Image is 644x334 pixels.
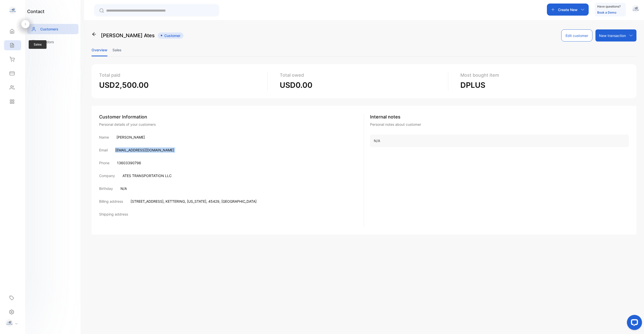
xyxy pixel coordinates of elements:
[92,44,107,56] li: Overview
[185,199,206,203] span: , [US_STATE]
[158,32,183,39] span: Customer
[117,160,141,165] p: 13603390796
[99,160,109,165] p: Phone
[280,80,312,90] span: USD0.00
[460,72,625,78] p: Most bought item
[99,186,113,191] p: Birthday
[99,147,108,153] p: Email
[632,4,639,16] button: avatar
[27,8,45,15] h1: contact
[99,212,128,217] p: Shipping address
[40,39,54,45] p: Vendors
[561,29,592,41] button: Edit customer
[597,11,616,14] a: Book a Demo
[6,319,13,327] img: profile
[40,26,58,32] p: Customers
[27,24,78,34] a: Customers
[219,199,257,203] span: , [GEOGRAPHIC_DATA]
[460,79,625,91] p: DPLUS
[115,147,174,153] p: [EMAIL_ADDRESS][DOMAIN_NAME]
[99,72,263,78] p: Total paid
[597,4,621,9] p: Have questions?
[120,186,127,191] p: N/A
[599,33,626,38] p: New transaction
[112,44,122,56] li: Sales
[206,199,219,203] span: , 45429
[99,122,364,127] div: Personal details of your customers
[370,122,629,127] p: Personal notes about customer
[131,199,164,203] span: [STREET_ADDRESS]
[623,313,644,334] iframe: LiveChat chat widget
[370,113,629,120] p: Internal notes
[99,113,364,120] div: Customer Information
[99,199,123,204] p: Billing address
[99,173,115,178] p: Company
[280,72,444,78] p: Total owed
[632,5,639,13] img: avatar
[116,135,145,140] p: [PERSON_NAME]
[123,173,172,178] p: ATES TRANSPORTATION LLC
[547,4,589,16] button: Create New
[558,7,578,12] p: Create New
[164,199,185,203] span: , KETTERING
[27,37,78,47] a: Vendors
[99,135,109,140] p: Name
[9,7,16,14] img: logo
[101,32,155,39] p: [PERSON_NAME] Ates
[99,80,149,90] span: USD2,500.00
[29,40,47,49] span: Sales
[374,138,625,143] p: N/A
